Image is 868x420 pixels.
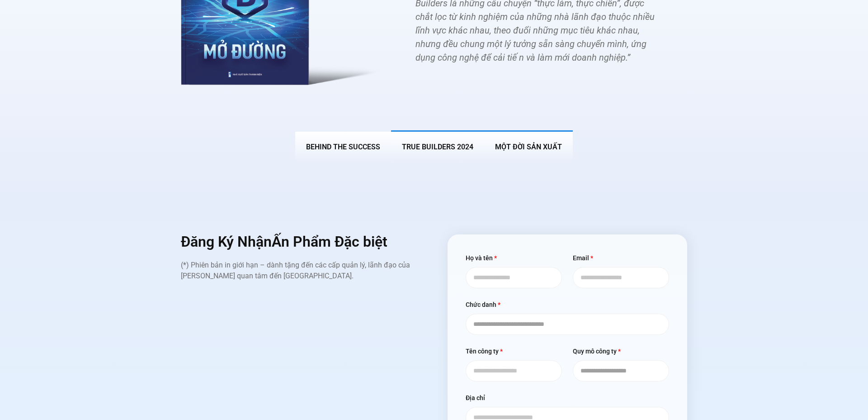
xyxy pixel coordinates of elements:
span: MỘT ĐỜI SẢN XUẤT [495,143,562,151]
span: BEHIND THE SUCCESS [306,143,380,151]
p: (*) Phiên bản in giới hạn – dành tặng đến các cấp quản lý, lãnh đạo của [PERSON_NAME] quan tâm đế... [181,260,420,282]
span: Ấn Phẩm Đặc biệt [272,233,387,250]
label: Địa chỉ [466,392,485,407]
label: Họ và tên [466,253,497,267]
h2: Đăng Ký Nhận [181,234,420,249]
label: Chức danh [466,299,500,314]
label: Tên công ty [466,346,503,360]
label: Email [573,253,593,267]
label: Quy mô công ty [573,346,621,360]
span: True Builders 2024 [402,143,473,151]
